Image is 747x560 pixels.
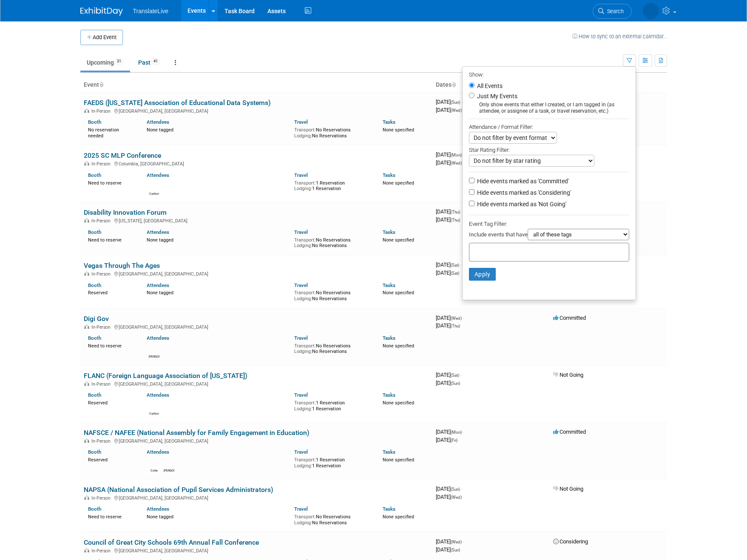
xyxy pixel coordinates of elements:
[294,282,308,288] a: Travel
[147,229,169,235] a: Attendees
[451,210,460,214] span: (Thu)
[452,81,456,88] a: Sort by Start Date
[572,33,667,40] a: How to sync to an external calendar...
[84,494,429,501] div: [GEOGRAPHIC_DATA], [GEOGRAPHIC_DATA]
[88,398,134,406] div: Reserved
[88,449,101,455] a: Booth
[436,151,464,158] span: [DATE]
[294,406,312,412] span: Lodging:
[84,270,429,277] div: [GEOGRAPHIC_DATA], [GEOGRAPHIC_DATA]
[84,495,89,500] img: In-Person Event
[432,78,550,92] th: Dates
[84,208,167,216] a: Disability Innovation Forum
[294,514,316,520] span: Transport:
[436,262,462,268] span: [DATE]
[294,237,316,243] span: Transport:
[475,200,566,208] label: Hide events marked as 'Not Going'
[84,107,429,114] div: [GEOGRAPHIC_DATA], [GEOGRAPHIC_DATA]
[84,218,89,222] img: In-Person Event
[451,263,459,267] span: (Sat)
[84,372,247,380] a: FLANC (Foreign Language Association of [US_STATE])
[451,487,460,492] span: (Sun)
[475,92,517,100] label: Just My Events
[460,372,462,378] span: -
[643,3,659,19] img: Becky Copeland
[451,271,459,276] span: (Sat)
[147,172,169,178] a: Attendees
[91,218,113,224] span: In-Person
[80,30,123,45] button: Add Event
[460,262,462,268] span: -
[99,81,103,88] a: Sort by Event Name
[436,494,462,500] span: [DATE]
[88,455,134,463] div: Reserved
[294,288,370,301] div: No Reservations No Reservations
[436,486,463,492] span: [DATE]
[383,180,414,186] span: None specified
[294,127,316,133] span: Transport:
[383,282,395,288] a: Tasks
[469,219,629,229] div: Event Tag Filter:
[383,119,395,125] a: Tasks
[463,315,464,321] span: -
[88,172,101,178] a: Booth
[91,381,113,387] span: In-Person
[294,506,308,512] a: Travel
[469,229,629,243] div: Include events that have
[84,486,273,494] a: NAPSA (National Association of Pupil Services Administrators)
[88,119,101,125] a: Booth
[294,236,370,249] div: No Reservations No Reservations
[149,458,159,468] img: Colte Swift
[436,208,463,215] span: [DATE]
[91,161,113,167] span: In-Person
[451,548,460,552] span: (Sun)
[469,69,629,80] div: Show:
[294,125,370,139] div: No Reservations No Reservations
[294,180,316,186] span: Transport:
[553,315,586,321] span: Committed
[84,262,160,270] a: Vegas Through The Ages
[294,186,312,191] span: Lodging:
[469,102,629,114] div: Only show events that either I created, or I am tagged in (as attendee, or assignee of a task, or...
[451,430,462,435] span: (Mon)
[147,282,169,288] a: Attendees
[88,512,134,520] div: Need to reserve
[84,324,89,329] img: In-Person Event
[451,495,462,500] span: (Wed)
[294,133,312,139] span: Lodging:
[553,538,588,545] span: Considering
[149,344,159,354] img: Becky Copeland
[149,401,159,411] img: Carlton Irvis
[88,392,101,398] a: Booth
[149,354,159,359] div: Becky Copeland
[91,324,113,330] span: In-Person
[147,125,288,133] div: None tagged
[147,236,288,243] div: None tagged
[294,463,312,469] span: Lodging:
[463,429,464,435] span: -
[84,438,89,443] img: In-Person Event
[91,271,113,277] span: In-Person
[147,288,288,296] div: None tagged
[84,151,161,159] a: 2025 SC MLP Conference
[91,108,113,114] span: In-Person
[383,392,395,398] a: Tasks
[84,99,271,107] a: FAEDS ([US_STATE] Association of Educational Data Systems)
[469,268,496,281] button: Apply
[84,547,429,554] div: [GEOGRAPHIC_DATA], [GEOGRAPHIC_DATA]
[383,514,414,520] span: None specified
[436,380,460,386] span: [DATE]
[461,486,463,492] span: -
[553,429,586,435] span: Committed
[147,392,169,398] a: Attendees
[80,7,123,16] img: ExhibitDay
[91,548,113,554] span: In-Person
[451,218,460,222] span: (Thu)
[84,538,259,546] a: Council of Great City Schools 69th Annual Fall Conference
[553,486,583,492] span: Not Going
[294,398,370,412] div: 1 Reservation 1 Reservation
[451,316,462,321] span: (Wed)
[451,438,457,443] span: (Fri)
[84,108,89,113] img: In-Person Event
[88,282,101,288] a: Booth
